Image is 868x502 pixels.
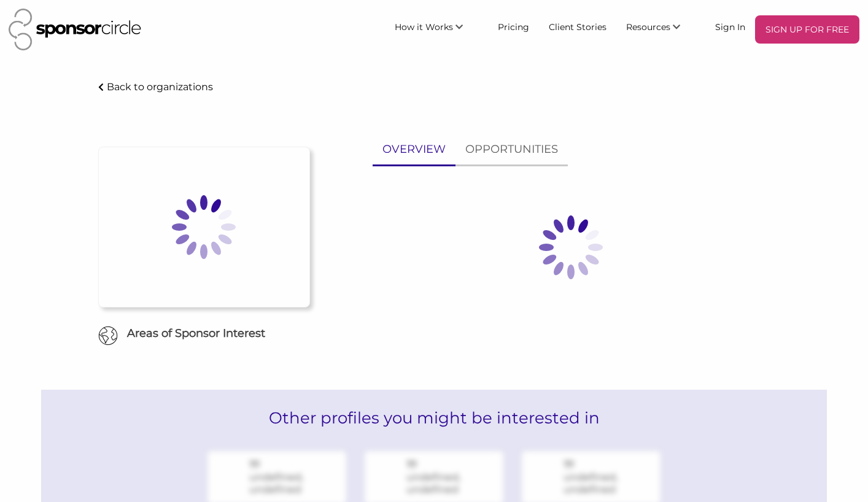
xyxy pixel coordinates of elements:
[488,15,539,37] a: Pricing
[385,15,488,44] li: How it Works
[705,15,755,37] a: Sign In
[142,166,265,288] img: Loading spinner
[41,390,827,446] h2: Other profiles you might be interested in
[510,186,632,309] img: Loading spinner
[107,81,213,93] p: Back to organizations
[616,15,705,44] li: Resources
[89,326,319,341] h6: Areas of Sponsor Interest
[539,15,616,37] a: Client Stories
[382,141,446,158] p: OVERVIEW
[9,9,141,50] img: Sponsor Circle Logo
[395,21,453,33] span: How it Works
[760,20,854,39] p: SIGN UP FOR FREE
[626,21,670,33] span: Resources
[98,326,118,346] img: Globe Icon
[465,141,558,158] p: OPPORTUNITIES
